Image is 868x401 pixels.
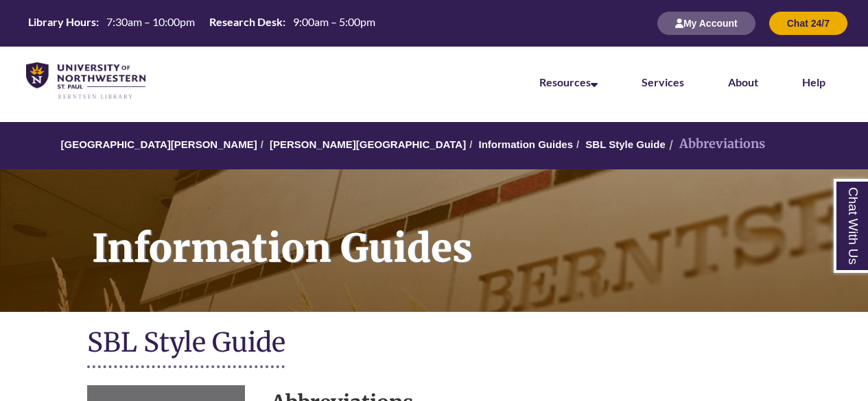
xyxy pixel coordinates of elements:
[478,138,573,150] a: Information Guides
[23,14,381,33] a: Hours Today
[61,138,257,150] a: [GEOGRAPHIC_DATA][PERSON_NAME]
[642,75,684,88] a: Services
[87,326,782,362] h1: SBL Style Guide
[23,14,381,32] table: Hours Today
[657,17,755,29] a: My Account
[666,134,765,154] li: Abbreviations
[77,169,868,294] h1: Information Guides
[539,75,598,88] a: Resources
[769,17,847,29] a: Chat 24/7
[585,138,665,150] a: SBL Style Guide
[293,15,375,28] span: 9:00am – 5:00pm
[23,14,101,29] th: Library Hours:
[26,62,145,100] img: UNWSP Library Logo
[270,138,466,150] a: [PERSON_NAME][GEOGRAPHIC_DATA]
[802,75,825,88] a: Help
[106,15,195,28] span: 7:30am – 10:00pm
[657,12,755,35] button: My Account
[728,75,758,88] a: About
[769,12,847,35] button: Chat 24/7
[204,14,288,29] th: Research Desk:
